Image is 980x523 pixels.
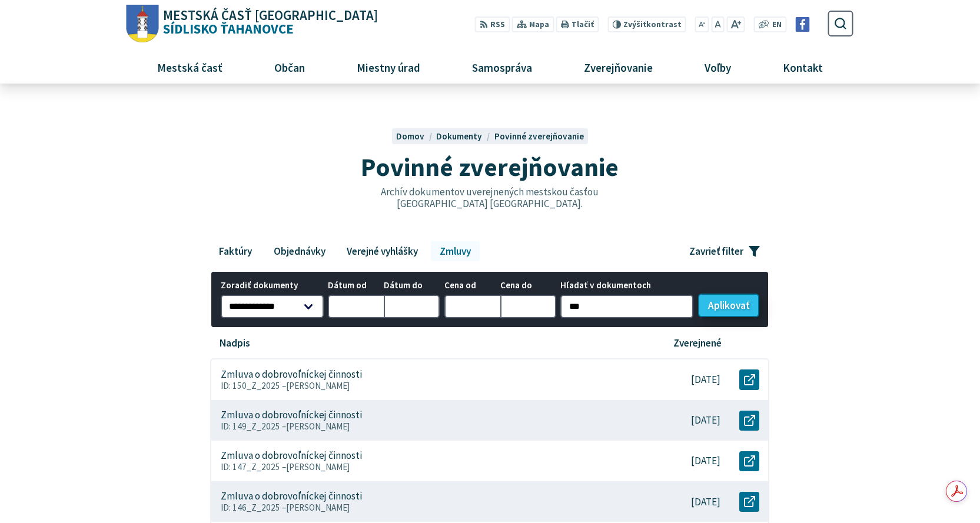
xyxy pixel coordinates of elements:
[762,51,845,83] a: Kontakt
[127,5,378,43] a: Logo Sídlisko Ťahanovce, prejsť na domovskú stránku.
[221,449,362,462] p: Zmluva o dobrovoľníckej činnosti
[384,295,440,318] input: Dátum do
[384,281,440,291] span: Dátum do
[328,281,384,291] span: Dátum od
[726,16,745,32] button: Zväčšiť veľkosť písma
[221,502,637,513] p: ID: 146_Z_2025 –
[220,337,250,349] p: Nadpis
[286,380,350,391] span: [PERSON_NAME]
[500,281,556,291] span: Cena do
[221,281,324,291] span: Zoradiť dokumenty
[467,51,536,83] span: Samospráva
[560,295,693,318] input: Hľadať v dokumentoch
[396,131,436,142] a: Domov
[356,186,624,210] p: Archív dokumentov uverejnených mestskou časťou [GEOGRAPHIC_DATA] [GEOGRAPHIC_DATA].
[127,5,159,43] img: Prejsť na domovskú stránku
[779,51,828,83] span: Kontakt
[451,51,554,83] a: Samospráva
[680,241,769,261] button: Zavrieť filter
[795,17,810,32] img: Prejsť na Facebook stránku
[221,381,637,391] p: ID: 150_Z_2025 –
[221,409,362,421] p: Zmluva o dobrovoľníckej činnosti
[286,421,350,432] span: [PERSON_NAME]
[683,51,753,83] a: Voľby
[691,374,720,386] p: [DATE]
[623,20,682,29] span: kontrast
[444,295,500,318] input: Cena od
[623,19,646,29] span: Zvýšiť
[361,151,619,183] span: Povinné zverejňovanie
[221,295,324,318] select: Zoradiť dokumenty
[711,16,724,32] button: Nastaviť pôvodnú veľkosť písma
[556,16,599,32] button: Tlačiť
[700,51,736,83] span: Voľby
[444,281,500,291] span: Cena od
[494,131,584,142] a: Povinné zverejňovanie
[352,51,424,83] span: Miestny úrad
[579,51,657,83] span: Zverejňovanie
[396,131,424,142] span: Domov
[500,295,556,318] input: Cena do
[221,462,637,472] p: ID: 147_Z_2025 –
[152,51,227,83] span: Mestská časť
[163,9,378,22] span: Mestská časť [GEOGRAPHIC_DATA]
[253,51,326,83] a: Občan
[689,245,743,258] span: Zavrieť filter
[436,131,482,142] span: Dokumenty
[695,16,709,32] button: Zmenšiť veľkosť písma
[691,455,720,467] p: [DATE]
[560,281,693,291] span: Hľadať v dokumentoch
[270,51,309,83] span: Občan
[221,368,362,381] p: Zmluva o dobrovoľníckej činnosti
[769,19,785,31] a: EN
[286,502,350,513] span: [PERSON_NAME]
[135,51,244,83] a: Mestská časť
[159,9,378,36] span: Sídlisko Ťahanovce
[221,421,637,432] p: ID: 149_Z_2025 –
[572,20,594,29] span: Tlačiť
[698,294,759,317] button: Aplikovať
[335,51,441,83] a: Miestny úrad
[772,19,782,31] span: EN
[431,241,479,261] a: Zmluvy
[328,295,384,318] input: Dátum od
[210,241,260,261] a: Faktúry
[607,16,686,32] button: Zvýšiťkontrast
[691,496,720,508] p: [DATE]
[338,241,427,261] a: Verejné vyhlášky
[286,461,350,472] span: [PERSON_NAME]
[673,337,722,349] p: Zverejnené
[221,490,362,502] p: Zmluva o dobrovoľníckej činnosti
[265,241,334,261] a: Objednávky
[475,16,510,32] a: RSS
[563,51,675,83] a: Zverejňovanie
[529,19,549,31] span: Mapa
[490,19,505,31] span: RSS
[512,16,554,32] a: Mapa
[691,414,720,427] p: [DATE]
[436,131,494,142] a: Dokumenty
